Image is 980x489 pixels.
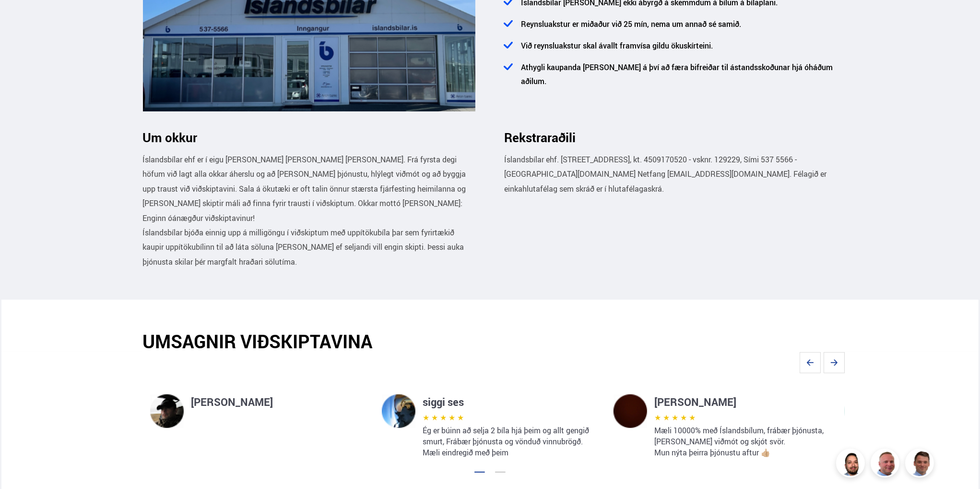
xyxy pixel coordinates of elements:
[654,425,830,447] p: Mæli 10000% með Íslandsbílum, frábær þjónusta, [PERSON_NAME] viðmót og skjót svör.
[654,412,696,423] span: ★ ★ ★ ★ ★
[143,225,476,269] p: Íslandsbílar bjóða einnig upp á milligöngu í viðskiptum með uppítökubíla þar sem fyrirtækið kaupi...
[143,130,476,145] h3: Um okkur
[504,152,837,196] p: Íslandsbílar ehf. [STREET_ADDRESS], kt. 4509170520 - vsknr. 129229, Sími 537 5566 - [GEOGRAPHIC_D...
[423,412,464,423] span: ★ ★ ★ ★ ★
[654,394,830,410] h4: [PERSON_NAME]
[504,130,837,145] h3: Rekstraraðili
[800,352,821,373] svg: Previous slide
[838,450,866,479] img: nhp88E3Fdnt1Opn2.png
[516,61,837,96] li: Athygli kaupanda [PERSON_NAME] á því að færa bifreiðar til ástandsskoðunar hjá óháðum aðilum.
[907,450,935,479] img: FbJEzSuNWCJXmdc-.webp
[191,394,366,410] h4: [PERSON_NAME]
[382,394,415,428] img: SllRT5B5QPkh28GD.webp
[614,394,647,428] img: ivSJBoSYNJ1imj5R.webp
[142,330,837,352] h2: UMSAGNIR VIÐSKIPTAVINA
[150,394,184,428] img: dsORqd-mBEOihhtP.webp
[8,4,36,33] button: Opna LiveChat spjallviðmót
[872,450,901,479] img: siFngHWaQ9KaOqBr.png
[143,152,476,225] p: Íslandsbílar ehf er í eigu [PERSON_NAME] [PERSON_NAME] [PERSON_NAME]. Frá fyrsta degi höfum við l...
[654,447,830,458] p: Mun nýta þeirra þjónustu aftur 👍🏼
[516,17,837,39] li: Reynsluakstur er miðaður við 25 mín, nema um annað sé samið.
[423,394,598,410] h4: siggi ses
[423,425,598,458] p: Ég er búinn að selja 2 bíla hjá þeim og allt gengið smurt, Frábær þjónusta og vönduð vinnubrögð. ...
[824,352,845,373] svg: Next slide
[516,39,837,61] li: Við reynsluakstur skal ávallt framvísa gildu ökuskírteini.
